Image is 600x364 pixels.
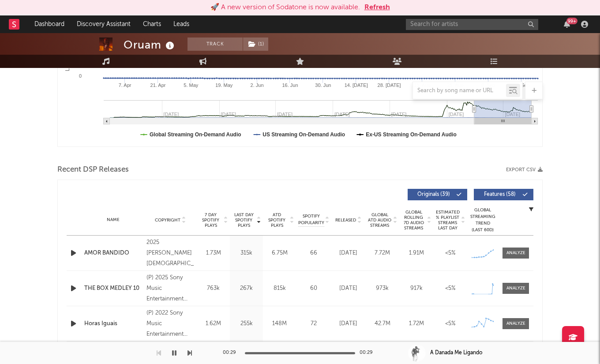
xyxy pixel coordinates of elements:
[364,2,390,13] button: Refresh
[232,249,261,258] div: 315k
[243,38,269,51] span: ( 1 )
[366,131,457,138] text: Ex-US Streaming On-Demand Audio
[406,19,538,30] input: Search for artists
[360,348,377,358] div: 00:29
[480,192,520,197] span: Features ( 58 )
[28,15,71,33] a: Dashboard
[199,284,228,293] div: 763k
[334,249,363,258] div: [DATE]
[265,212,289,228] span: ATD Spotify Plays
[223,348,240,358] div: 00:29
[71,15,137,33] a: Discovery Assistant
[298,319,329,328] div: 72
[265,249,294,258] div: 6.75M
[64,15,71,71] text: Luminate Daily Streams
[232,319,261,328] div: 255k
[265,284,294,293] div: 815k
[84,249,142,258] a: AMOR BANDIDO
[199,319,228,328] div: 1.62M
[367,319,397,328] div: 42.7M
[57,165,129,175] span: Recent DSP Releases
[199,249,228,258] div: 1.73M
[84,284,142,293] a: THE BOX MEDLEY 10
[401,284,431,293] div: 917k
[79,73,82,79] text: 0
[564,21,570,28] button: 99+
[335,218,356,223] span: Released
[137,15,167,33] a: Charts
[474,189,533,200] button: Features(58)
[430,349,482,357] div: A Danada Me Ligando
[435,210,460,231] span: Estimated % Playlist Streams Last Day
[408,189,467,200] button: Originals(39)
[84,217,142,223] div: Name
[187,38,243,51] button: Track
[367,284,397,293] div: 973k
[435,319,465,328] div: <5%
[199,212,222,228] span: 7 Day Spotify Plays
[146,308,195,340] div: (P) 2022 Sony Music Entertainment Brasil ltda. sob licença exclusiva de 30PRAUM Agenciamento e Pr...
[146,237,195,269] div: 2025 [PERSON_NAME] [DEMOGRAPHIC_DATA]
[84,319,142,328] a: Horas Iguais
[401,319,431,328] div: 1.72M
[265,319,294,328] div: 148M
[243,38,268,51] button: (1)
[146,273,195,304] div: (P) 2025 Sony Music Entertainment Brasil ltda. sob licença exclusiva de THE BOX Empreendimentos D...
[413,87,506,94] input: Search by song name or URL
[334,284,363,293] div: [DATE]
[413,192,454,197] span: Originals ( 39 )
[506,167,543,173] button: Export CSV
[167,15,195,33] a: Leads
[262,131,345,138] text: US Streaming On-Demand Audio
[298,213,324,226] span: Spotify Popularity
[298,249,329,258] div: 66
[298,284,329,293] div: 60
[232,212,255,228] span: Last Day Spotify Plays
[367,212,392,228] span: Global ATD Audio Streams
[469,207,496,233] div: Global Streaming Trend (Last 60D)
[401,210,426,231] span: Global Rolling 7D Audio Streams
[367,249,397,258] div: 7.72M
[210,2,360,13] div: 🚀 A new version of Sodatone is now available.
[155,218,180,223] span: Copyright
[232,284,261,293] div: 267k
[124,38,176,52] div: Oruam
[566,18,577,24] div: 99 +
[435,249,465,258] div: <5%
[435,284,465,293] div: <5%
[401,249,431,258] div: 1.91M
[334,319,363,328] div: [DATE]
[150,131,241,138] text: Global Streaming On-Demand Audio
